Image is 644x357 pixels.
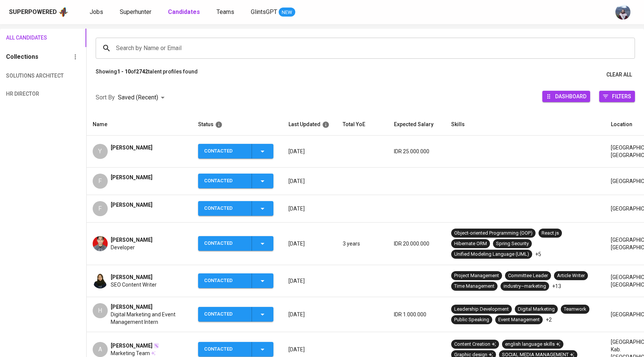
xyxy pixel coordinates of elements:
div: Contacted [204,236,246,251]
span: [PERSON_NAME] [111,303,153,311]
p: IDR 25.000.000 [394,148,439,155]
div: Article Writer [557,272,585,279]
a: Jobs [90,8,105,17]
h6: Collections [6,52,38,62]
div: Content Creation [454,341,496,348]
span: Digital Marketing and Event Management Intern [111,311,186,326]
span: [PERSON_NAME] [111,144,153,151]
b: Candidates [168,8,200,15]
button: Contacted [198,174,273,188]
span: GlintsGPT [251,8,277,15]
span: Marketing Team [111,349,150,357]
button: Contacted [198,342,273,357]
div: F [93,201,108,216]
p: [DATE] [288,240,331,247]
p: Showing of talent profiles found [96,68,198,82]
p: [DATE] [288,205,331,212]
span: SEO Content Writer [111,281,157,288]
p: [DATE] [288,311,331,318]
button: Contacted [198,201,273,216]
div: React.js [542,230,559,237]
button: Contacted [198,273,273,288]
p: Saved (Recent) [118,93,158,102]
p: IDR 20.000.000 [394,240,439,247]
div: Digital Marketing [518,306,555,313]
span: [PERSON_NAME] [111,236,153,244]
span: NEW [279,9,295,16]
th: Skills [445,114,605,136]
p: [DATE] [288,177,331,185]
th: Last Updated [282,114,337,136]
div: Y [93,144,108,159]
div: industry~marketing [504,283,546,290]
p: [DATE] [288,277,331,285]
div: Contacted [204,144,246,159]
div: Event Management [498,316,540,323]
span: HR Director [6,89,47,99]
th: Status [192,114,282,136]
span: Developer [111,244,135,251]
a: Candidates [168,8,201,17]
a: GlintsGPT NEW [251,8,295,17]
div: Time Management [454,283,494,290]
button: Contacted [198,307,273,322]
div: Public Speaking [454,316,489,323]
span: [PERSON_NAME] [111,273,153,281]
img: magic_wand.svg [153,343,159,349]
img: app logo [58,6,69,18]
div: Committee Leader [508,272,548,279]
div: Unified Modeling Language (UML) [454,251,529,258]
div: Saved (Recent) [118,91,167,105]
span: Filters [612,91,631,101]
p: IDR 1.000.000 [394,311,439,318]
div: Contacted [204,174,246,188]
span: Teams [217,8,234,15]
span: Solutions Architect [6,71,47,81]
div: Object-oriented Programming (OOP) [454,230,533,237]
span: Dashboard [555,91,586,101]
a: Teams [217,8,236,17]
div: Hibernate ORM [454,240,487,247]
div: Leadership Development [454,306,509,313]
div: F [93,174,108,189]
div: H [93,303,108,318]
div: Contacted [204,342,246,357]
div: Superpowered [9,8,57,17]
span: [PERSON_NAME] [111,201,153,209]
div: Contacted [204,307,246,322]
div: Teamwork [564,306,586,313]
span: Jobs [90,8,103,15]
a: Superhunter [120,8,153,17]
div: A [93,342,108,357]
p: +13 [552,282,561,290]
img: christine.raharja@glints.com [615,5,630,20]
div: english language skills [505,341,560,348]
span: [PERSON_NAME] [111,342,153,349]
p: Sort By [96,93,115,102]
b: 1 - 10 [117,69,131,75]
p: +5 [535,250,541,258]
th: Name [87,114,192,136]
span: Superhunter [120,8,151,15]
button: Clear All [603,68,635,82]
th: Total YoE [337,114,388,136]
button: Dashboard [542,91,590,102]
span: [PERSON_NAME] [111,174,153,181]
img: 9264cc5eb1e94acd0d847bfe19854f42.jpg [93,273,108,288]
div: Contacted [204,273,246,288]
img: f31d05049c2cb728b80d328aadf3cd1d.jpeg [93,236,108,251]
button: Contacted [198,144,273,159]
p: 3 years [343,240,382,247]
div: Project Management [454,272,499,279]
p: +2 [546,316,552,323]
th: Expected Salary [388,114,445,136]
b: 2742 [136,69,148,75]
div: Spring Security [496,240,529,247]
div: Contacted [204,201,246,216]
p: [DATE] [288,346,331,353]
span: All Candidates [6,33,47,43]
span: Clear All [606,70,632,79]
button: Contacted [198,236,273,251]
p: [DATE] [288,148,331,155]
button: Filters [599,91,635,102]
